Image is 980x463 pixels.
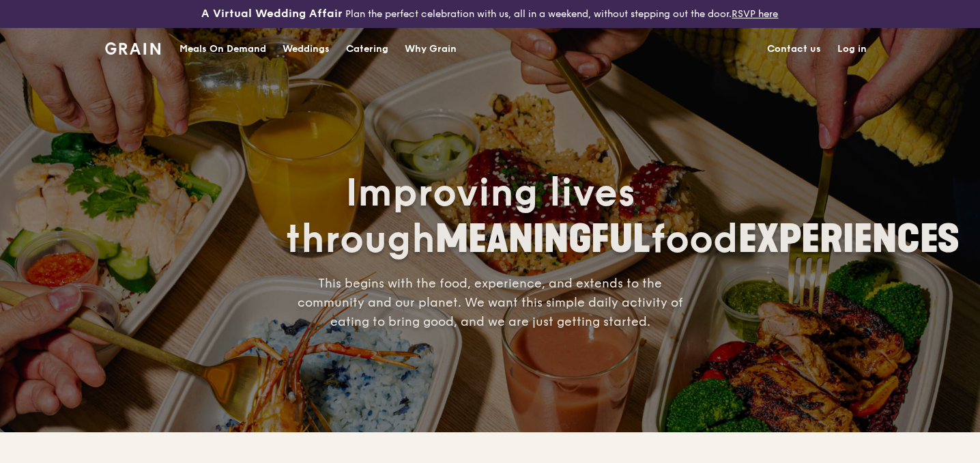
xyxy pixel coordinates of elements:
a: Contact us [759,29,829,70]
div: Meals On Demand [179,29,266,70]
a: Log in [829,29,875,70]
div: Catering [346,29,388,70]
span: EXPERIENCES [738,216,960,262]
span: MEANINGFUL [435,216,650,262]
div: Weddings [283,29,330,70]
a: Catering [338,29,397,70]
span: Improving lives through food [285,170,960,263]
a: RSVP here [732,8,778,20]
span: This begins with the food, experience, and extends to the community and our planet. We want this ... [298,276,683,329]
h3: A Virtual Wedding Affair [201,5,343,22]
div: Plan the perfect celebration with us, all in a weekend, without stepping out the door. [163,5,816,23]
div: Why Grain [405,29,457,70]
a: Weddings [274,29,338,70]
a: Why Grain [397,29,465,70]
img: Grain [105,42,160,55]
a: GrainGrain [105,27,160,68]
